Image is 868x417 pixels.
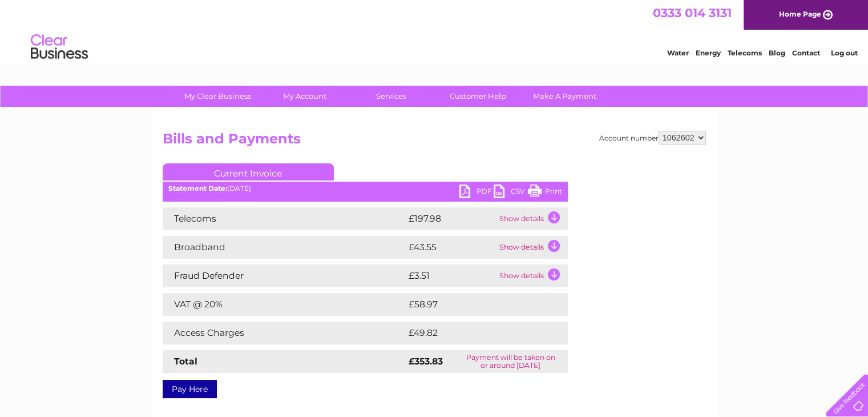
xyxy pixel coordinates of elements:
a: Energy [696,49,721,57]
td: Show details [496,236,568,259]
div: [DATE] [163,185,568,193]
a: CSV [494,185,528,201]
td: Access Charges [163,322,406,344]
td: Broadband [163,236,406,259]
a: Print [528,185,562,201]
a: PDF [459,185,494,201]
td: Show details [496,264,568,287]
a: Blog [769,49,785,57]
img: logo.png [30,30,88,65]
a: My Account [257,86,352,107]
div: Account number [599,131,706,145]
h2: Bills and Payments [163,131,706,153]
a: Pay Here [163,380,217,398]
a: Services [344,86,438,107]
td: £58.97 [406,293,545,316]
a: Customer Help [431,86,525,107]
strong: Total [174,356,197,367]
td: Show details [496,207,568,230]
td: VAT @ 20% [163,293,406,316]
td: Payment will be taken on or around [DATE] [454,350,568,373]
a: Make A Payment [518,86,612,107]
td: Telecoms [163,207,406,230]
td: £43.55 [406,236,496,259]
td: £197.98 [406,207,496,230]
b: Statement Date: [168,184,227,193]
a: My Clear Business [171,86,265,107]
strong: £353.83 [409,356,443,367]
a: Contact [792,49,820,57]
td: Fraud Defender [163,264,406,287]
a: Log out [830,49,857,57]
div: Clear Business is a trading name of Verastar Limited (registered in [GEOGRAPHIC_DATA] No. 3667643... [165,6,704,55]
td: £3.51 [406,264,496,287]
td: £49.82 [406,322,545,344]
a: Current Invoice [163,163,334,181]
a: Water [667,49,689,57]
a: 0333 014 3131 [653,6,732,20]
a: Telecoms [728,49,762,57]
